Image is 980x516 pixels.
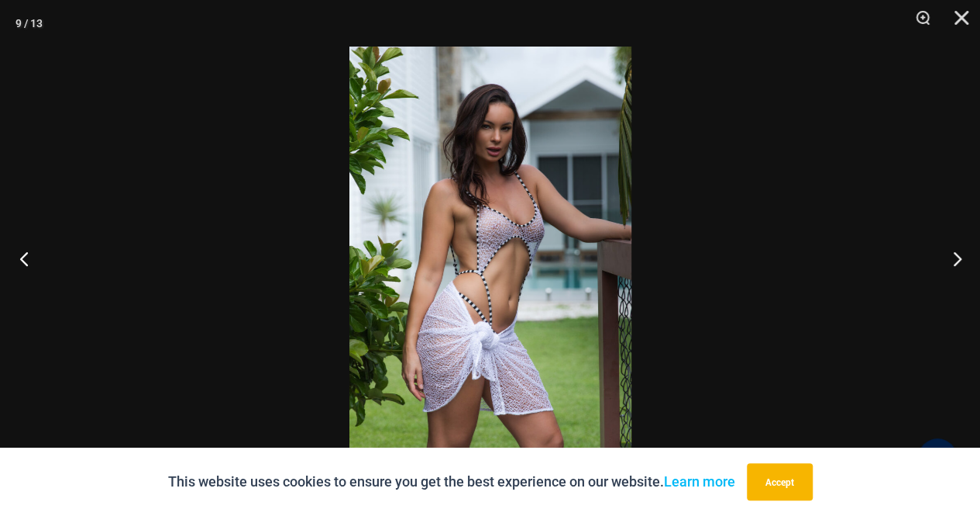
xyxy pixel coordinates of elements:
button: Next [922,220,980,297]
p: This website uses cookies to ensure you get the best experience on our website. [168,470,735,493]
div: 9 / 13 [15,12,43,35]
img: Inferno Mesh Black White 8561 One Piece St Martin White 5996 Sarong 05 [349,47,631,469]
button: Accept [747,463,813,500]
a: Learn more [664,473,735,490]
